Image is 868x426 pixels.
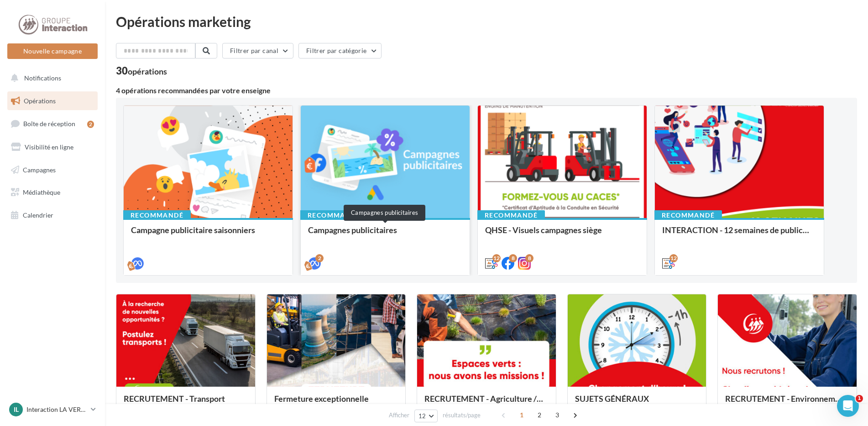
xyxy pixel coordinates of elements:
button: Filtrer par catégorie [298,43,382,59]
span: 1 [514,408,529,422]
div: Recommandé [654,210,722,220]
p: Interaction LA VERPILLIERE [26,405,87,414]
span: IL [14,405,19,414]
span: 2 [532,408,547,422]
div: 12 [492,254,501,262]
button: 12 [414,410,438,422]
a: Opérations [5,91,99,111]
a: Boîte de réception2 [5,114,99,133]
div: Opérations marketing [116,15,857,28]
div: 8 [525,254,533,262]
button: Notifications [5,69,96,88]
button: Nouvelle campagne [7,43,98,59]
a: Calendrier [5,206,99,225]
div: QHSE - Visuels campagnes siège [485,225,639,244]
span: 1 [856,395,863,402]
a: Campagnes [5,160,99,180]
span: Notifications [24,74,61,82]
span: Visibilité en ligne [25,143,73,151]
span: Boîte de réception [23,120,75,128]
div: 2 [87,121,94,128]
a: IL Interaction LA VERPILLIERE [7,401,98,418]
a: Visibilité en ligne [5,138,99,157]
span: 12 [418,412,426,420]
div: 30 [116,66,167,76]
span: Opérations [24,97,56,105]
div: Recommandé [123,210,191,220]
span: Campagnes [23,165,56,173]
div: SUJETS GÉNÉRAUX [575,394,699,412]
iframe: Intercom live chat [837,395,859,417]
div: 8 [509,254,517,262]
div: Campagnes publicitaires [308,225,462,244]
div: Campagnes publicitaires [344,205,425,221]
span: Médiathèque [23,188,60,196]
div: opérations [128,67,167,75]
div: 2 [315,254,324,262]
div: Recommandé [477,210,545,220]
span: Afficher [389,411,409,420]
span: Calendrier [23,211,53,219]
div: Fermeture exceptionnelle [274,394,398,412]
span: résultats/page [443,411,481,420]
div: Recommandé [300,210,368,220]
div: RECRUTEMENT - Transport [124,394,248,412]
div: RECRUTEMENT - Agriculture / Espaces verts [424,394,549,412]
div: RECRUTEMENT - Environnement [725,394,849,412]
div: INTERACTION - 12 semaines de publication [662,225,816,244]
div: 4 opérations recommandées par votre enseigne [116,87,857,94]
span: 3 [550,408,565,422]
button: Filtrer par canal [222,43,293,59]
div: 12 [669,254,678,262]
div: Campagne publicitaire saisonniers [131,225,285,244]
a: Médiathèque [5,183,99,202]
